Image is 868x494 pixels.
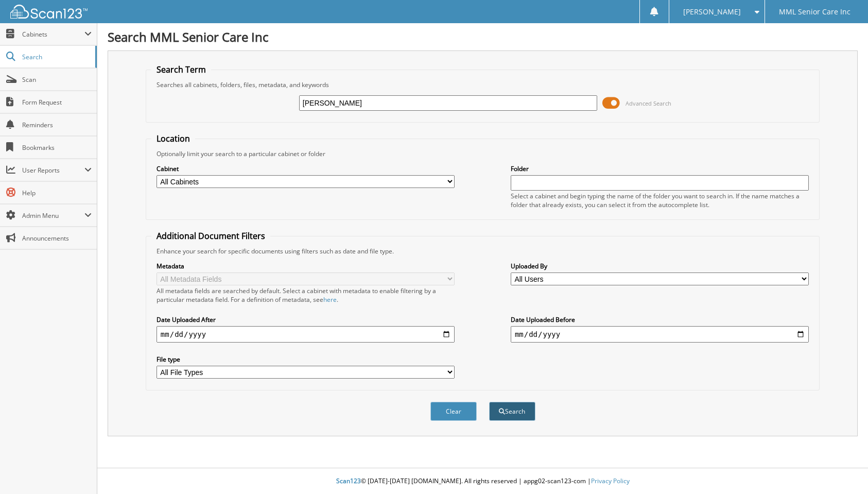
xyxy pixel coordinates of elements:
[151,149,814,158] div: Optionally limit your search to a particular cabinet or folder
[157,355,455,364] label: File type
[511,164,809,173] label: Folder
[22,166,84,175] span: User Reports
[22,75,92,84] span: Scan
[22,234,92,243] span: Announcements
[157,164,455,173] label: Cabinet
[779,9,850,15] span: MML Senior Care Inc
[430,402,477,421] button: Clear
[22,211,84,220] span: Admin Menu
[591,476,630,485] a: Privacy Policy
[22,98,92,107] span: Form Request
[151,133,195,144] legend: Location
[97,469,868,494] div: © [DATE]-[DATE] [DOMAIN_NAME]. All rights reserved | appg02-scan123-com |
[108,28,858,45] h1: Search MML Senior Care Inc
[323,295,337,304] a: here
[151,230,270,242] legend: Additional Document Filters
[151,64,211,75] legend: Search Term
[22,189,92,197] span: Help
[22,53,90,61] span: Search
[22,143,92,152] span: Bookmarks
[22,30,84,39] span: Cabinets
[157,326,455,343] input: start
[626,99,671,107] span: Advanced Search
[157,315,455,324] label: Date Uploaded After
[511,315,809,324] label: Date Uploaded Before
[157,286,455,304] div: All metadata fields are searched by default. Select a cabinet with metadata to enable filtering b...
[10,5,88,19] img: scan123-logo-white.svg
[489,402,535,421] button: Search
[336,476,361,485] span: Scan123
[683,9,741,15] span: [PERSON_NAME]
[511,192,809,209] div: Select a cabinet and begin typing the name of the folder you want to search in. If the name match...
[157,262,455,270] label: Metadata
[511,262,809,270] label: Uploaded By
[151,247,814,255] div: Enhance your search for specific documents using filters such as date and file type.
[511,326,809,343] input: end
[22,121,92,129] span: Reminders
[151,80,814,89] div: Searches all cabinets, folders, files, metadata, and keywords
